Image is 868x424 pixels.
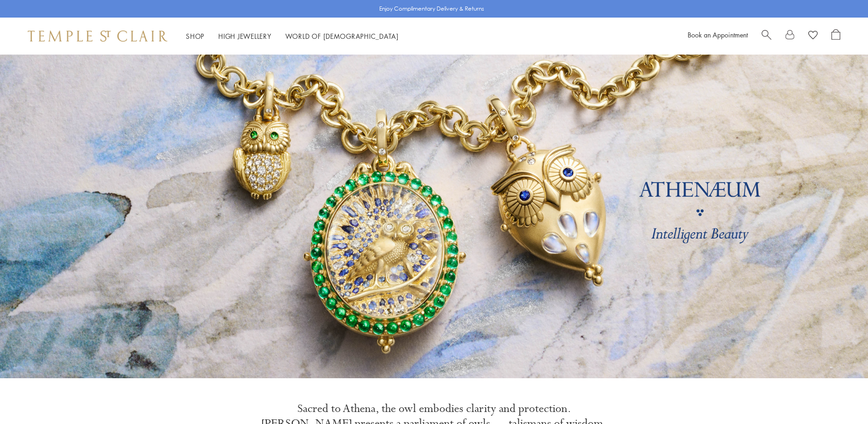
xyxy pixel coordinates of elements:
[218,31,271,41] a: High JewelleryHigh Jewellery
[186,31,204,41] a: ShopShop
[822,381,859,415] iframe: Gorgias live chat messenger
[186,31,399,42] nav: Main navigation
[762,29,771,43] a: Search
[688,30,748,39] a: Book an Appointment
[28,31,167,42] img: Temple St. Clair
[831,29,840,43] a: Open Shopping Bag
[808,29,818,43] a: View Wishlist
[379,4,484,13] p: Enjoy Complimentary Delivery & Returns
[285,31,399,41] a: World of [DEMOGRAPHIC_DATA]World of [DEMOGRAPHIC_DATA]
